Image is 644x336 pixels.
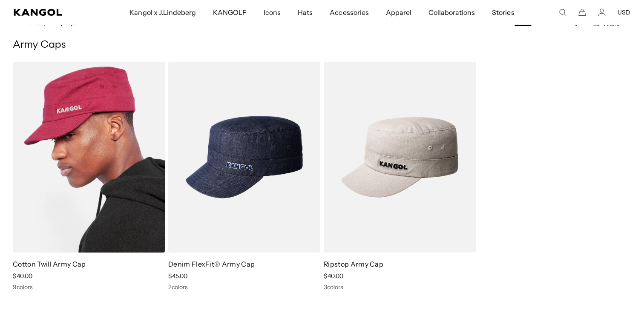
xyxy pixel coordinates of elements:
[559,9,566,16] summary: Search here
[168,260,255,268] a: Denim FlexFit® Army Cap
[618,9,630,16] button: USD
[13,62,165,253] img: Cotton Twill Army Cap
[168,283,320,291] div: 2 colors
[168,272,187,280] span: $45.00
[14,9,85,16] a: Kangol
[324,62,476,253] img: Ripstop Army Cap
[13,260,86,268] a: Cotton Twill Army Cap
[13,283,165,291] div: 9 colors
[13,272,32,280] span: $40.00
[324,283,476,291] div: 3 colors
[13,39,631,52] h1: Army Caps
[598,9,606,16] a: Account
[168,62,320,253] img: Denim FlexFit® Army Cap
[324,272,343,280] span: $40.00
[324,260,383,268] a: Ripstop Army Cap
[578,9,586,16] button: Cart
